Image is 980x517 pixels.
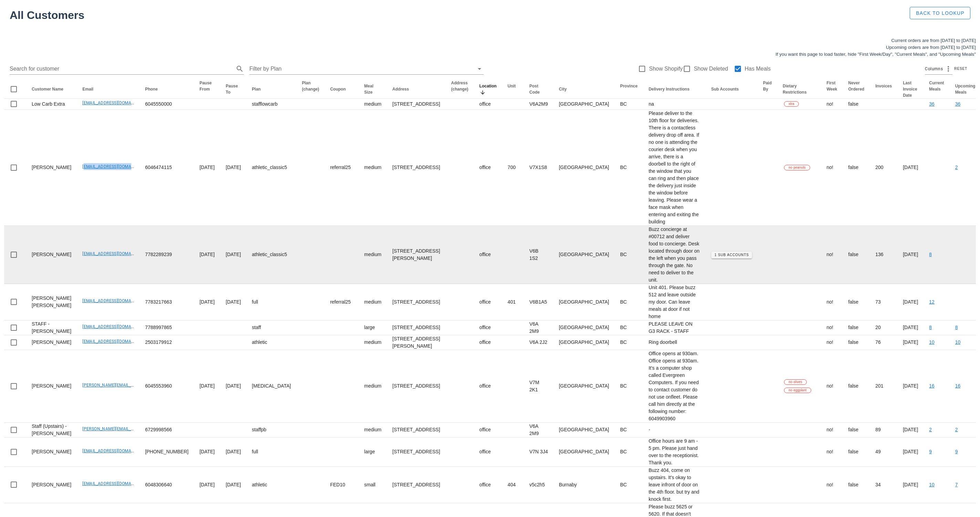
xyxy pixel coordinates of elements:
[897,437,924,467] td: [DATE]
[474,110,502,226] td: office
[387,99,445,110] td: [STREET_ADDRESS]
[26,437,77,467] td: [PERSON_NAME]
[955,383,961,389] a: 16
[220,226,246,284] td: [DATE]
[821,110,843,226] td: no!
[140,320,194,335] td: 7788997865
[929,383,935,389] a: 16
[524,110,554,226] td: V7X1S8
[474,423,502,437] td: office
[140,467,194,503] td: 6048306640
[387,80,445,99] th: Address: Not sorted. Activate to sort ascending.
[955,427,958,432] a: 2
[359,110,387,226] td: medium
[194,80,220,99] th: Pause From: Not sorted. Activate to sort ascending.
[474,350,502,423] td: office
[324,110,359,226] td: referral25
[32,87,63,92] span: Customer Name
[954,67,967,71] span: Reset
[897,335,924,350] td: [DATE]
[643,467,706,503] td: Buzz 404, come on upstairs. It's okay to leave infront of door on the 4th floor. but try and knoc...
[10,7,809,23] h1: All Customers
[706,80,757,99] th: Sub Accounts: Not sorted. Activate to sort ascending.
[897,110,924,226] td: [DATE]
[220,284,246,320] td: [DATE]
[26,320,77,335] td: STAFF - [PERSON_NAME]
[929,299,935,305] a: 12
[387,423,445,437] td: [STREET_ADDRESS]
[524,99,554,110] td: V6A2M9
[843,320,870,335] td: false
[955,325,958,330] a: 8
[140,110,194,226] td: 6046474115
[643,80,706,99] th: Delivery Instructions: Not sorted. Activate to sort ascending.
[788,102,794,106] span: xtra
[870,437,897,467] td: 49
[910,7,970,19] button: Back to Lookup
[955,339,961,345] a: 10
[955,165,958,170] a: 2
[194,467,220,503] td: [DATE]
[929,449,932,454] a: 9
[446,80,474,99] th: Address (change): Not sorted. Activate to sort ascending.
[870,226,897,284] td: 136
[502,467,524,503] td: 404
[615,320,643,335] td: BC
[643,350,706,423] td: Office opens at 930am. Office opens at 930am. It's a computer shop called Evergreen Computers. If...
[643,335,706,350] td: Ring doorbell
[140,350,194,423] td: 6045553960
[553,99,615,110] td: [GEOGRAPHIC_DATA]
[553,437,615,467] td: [GEOGRAPHIC_DATA]
[387,284,445,320] td: [STREET_ADDRESS]
[199,81,212,92] span: Pause From
[226,84,238,95] span: Pause To
[711,252,752,258] button: 1 Sub Accounts
[615,80,643,99] th: Province: Not sorted. Activate to sort ascending.
[615,350,643,423] td: BC
[324,80,359,99] th: Coupon: Not sorted. Activate to sort ascending.
[82,87,93,92] span: Email
[524,284,554,320] td: V6B1A5
[788,388,806,393] span: no eggplant
[246,110,296,226] td: athletic_classic5
[553,320,615,335] td: [GEOGRAPHIC_DATA]
[246,226,296,284] td: athletic_classic5
[82,383,184,388] a: [PERSON_NAME][EMAIL_ADDRESS][DOMAIN_NAME]
[359,284,387,320] td: medium
[246,423,296,437] td: staffpb
[529,84,540,95] span: Post Code
[77,80,140,99] th: Email: Not sorted. Activate to sort ascending.
[783,84,806,95] span: Dietary Restrictions
[553,467,615,503] td: Burnaby
[82,426,217,431] a: [PERSON_NAME][EMAIL_ADDRESS][PERSON_NAME][DOMAIN_NAME]
[955,101,961,107] a: 36
[194,110,220,226] td: [DATE]
[194,226,220,284] td: [DATE]
[359,335,387,350] td: medium
[821,423,843,437] td: no!
[220,350,246,423] td: [DATE]
[929,81,944,92] span: Current Meals
[140,80,194,99] th: Phone: Not sorted. Activate to sort ascending.
[140,335,194,350] td: 2503179912
[220,467,246,503] td: [DATE]
[897,467,924,503] td: [DATE]
[897,320,924,335] td: [DATE]
[387,350,445,423] td: [STREET_ADDRESS]
[82,339,151,344] a: [EMAIL_ADDRESS][DOMAIN_NAME]
[553,335,615,350] td: [GEOGRAPHIC_DATA]
[359,80,387,99] th: Meal Size: Not sorted. Activate to sort ascending.
[474,437,502,467] td: office
[359,226,387,284] td: medium
[246,437,296,467] td: full
[359,99,387,110] td: medium
[474,80,502,99] th: Location: Sorted descending. Activate to remove sorting.
[870,284,897,320] td: 73
[843,284,870,320] td: false
[140,284,194,320] td: 7783217663
[82,298,151,303] a: [EMAIL_ADDRESS][DOMAIN_NAME]
[643,284,706,320] td: Unit 401. Please buzz 512 and leave outside my door. Can leave meals at door if not home
[26,110,77,226] td: [PERSON_NAME]
[502,110,524,226] td: 700
[246,335,296,350] td: athletic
